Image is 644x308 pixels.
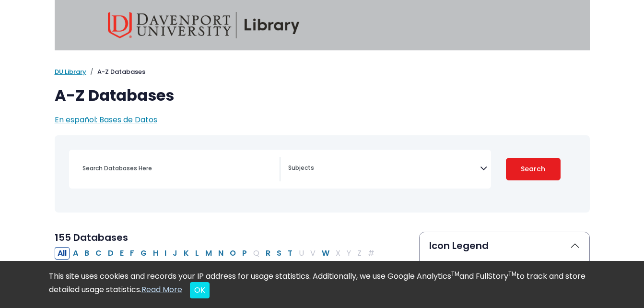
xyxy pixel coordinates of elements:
button: Filter Results J [170,247,180,260]
a: DU Library [55,67,86,76]
span: 155 Databases [55,231,128,244]
nav: breadcrumb [55,67,590,77]
img: Davenport University Library [108,12,300,38]
textarea: Search [288,165,480,173]
button: Filter Results E [117,247,127,260]
button: Filter Results L [192,247,202,260]
button: Close [190,282,210,298]
li: A-Z Databases [86,67,145,77]
button: Filter Results P [239,247,250,260]
nav: Search filters [55,135,590,213]
button: Filter Results B [82,247,92,260]
button: Filter Results R [263,247,273,260]
button: Filter Results A [70,247,81,260]
button: Filter Results C [93,247,105,260]
button: Filter Results N [215,247,226,260]
input: Search database by title or keyword [77,161,280,175]
button: Icon Legend [420,232,589,259]
div: Alpha-list to filter by first letter of database name [55,247,378,258]
button: Filter Results S [274,247,284,260]
h1: A-Z Databases [55,86,590,105]
button: Filter Results W [319,247,332,260]
button: Filter Results F [127,247,137,260]
button: Filter Results K [181,247,192,260]
button: Filter Results I [162,247,169,260]
button: Filter Results T [285,247,295,260]
button: All [55,247,70,260]
button: Filter Results D [105,247,117,260]
button: Filter Results O [227,247,239,260]
div: This site uses cookies and records your IP address for usage statistics. Additionally, we use Goo... [49,271,596,298]
button: Filter Results G [138,247,150,260]
button: Filter Results M [202,247,215,260]
sup: TM [451,270,459,278]
sup: TM [508,270,516,278]
a: Read More [141,284,182,295]
a: En español: Bases de Datos [55,114,157,125]
button: Submit for Search Results [506,158,561,180]
button: Filter Results H [150,247,161,260]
